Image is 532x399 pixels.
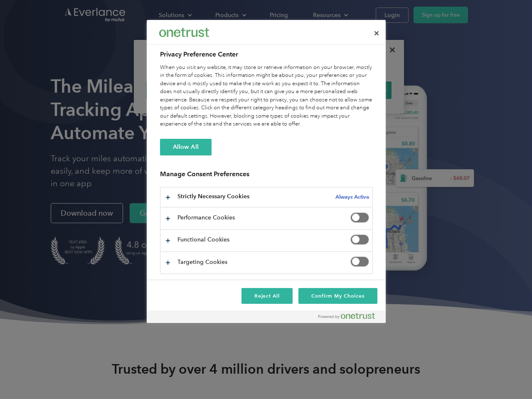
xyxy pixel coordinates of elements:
[160,49,373,59] h2: Privacy Preference Center
[298,288,377,304] button: Confirm My Choices
[160,170,373,183] h3: Manage Consent Preferences
[147,20,386,323] div: Preference center
[318,313,382,323] a: Powered by OneTrust Opens in a new Tab
[160,64,373,128] div: When you visit any website, it may store or retrieve information on your browser, mostly in the f...
[160,139,212,155] button: Allow All
[241,288,293,304] button: Reject All
[147,20,386,323] div: Privacy Preference Center
[159,24,209,41] div: Everlance
[318,313,375,319] img: Powered by OneTrust Opens in a new Tab
[367,24,386,42] button: Close
[159,28,209,37] img: Everlance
